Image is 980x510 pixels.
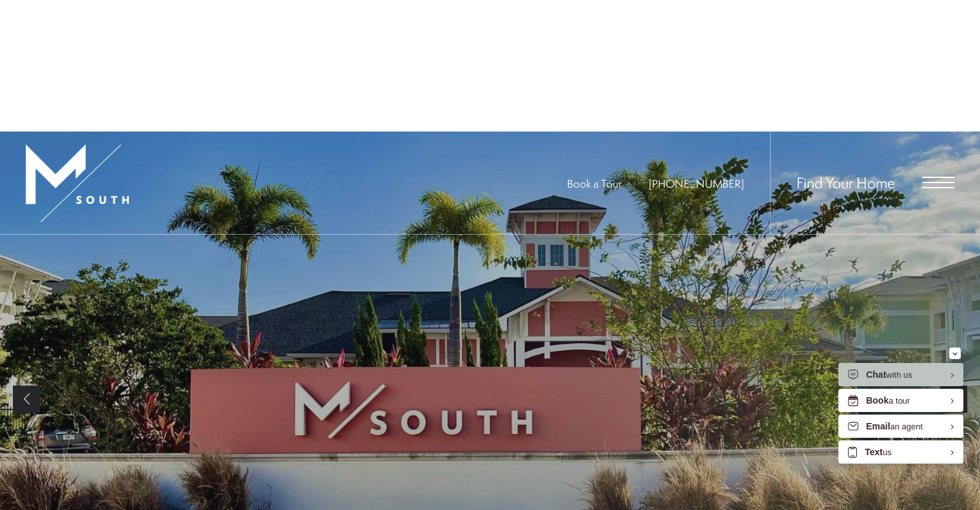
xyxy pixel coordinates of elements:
img: MSouth [26,144,129,222]
button: Open Menu [922,177,954,188]
a: Call Us at 813-570-8014 [649,176,744,191]
a: Previous [13,386,40,413]
span: [PHONE_NUMBER] [649,176,744,191]
a: Find Your Home [796,172,895,193]
a: Book a Tour [567,176,622,191]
